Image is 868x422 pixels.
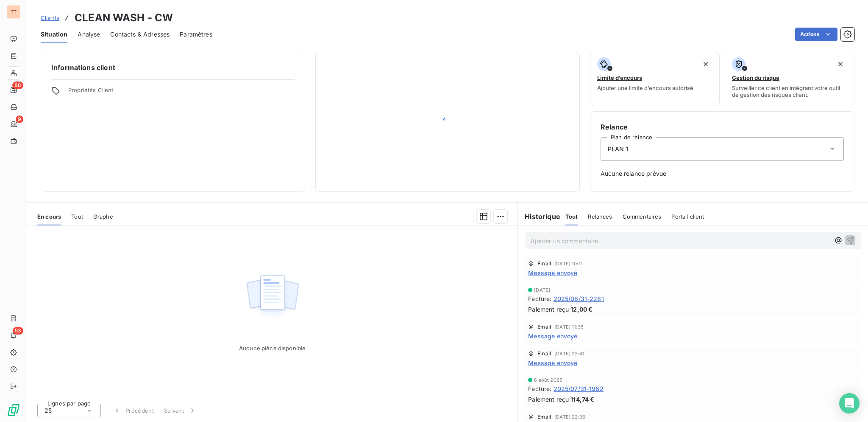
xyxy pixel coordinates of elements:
img: Logo LeanPay [7,403,20,417]
span: Message envoyé [528,332,577,340]
span: 2025/08/31-2281 [554,294,604,303]
h6: Relance [601,122,844,132]
h6: Historique [518,211,560,222]
span: [DATE] 10:11 [554,261,583,266]
span: Facture : [528,294,551,303]
span: Paiement reçu [528,395,569,404]
span: Aucune pièce disponible [239,345,306,352]
button: Précédent [108,402,159,419]
h3: CLEAN WASH - CW [75,10,173,25]
div: Open Intercom Messenger [839,393,860,414]
span: PLAN 1 [608,145,629,153]
span: Relances [588,213,612,220]
span: 114,74 € [570,395,594,404]
span: 88 [12,82,23,89]
span: Commentaires [623,213,662,220]
span: 53 [13,327,23,335]
button: Gestion du risqueSurveiller ce client en intégrant votre outil de gestion des risques client. [725,52,854,106]
span: Portail client [671,213,704,220]
span: Message envoyé [528,358,577,367]
img: Empty state [245,270,300,323]
span: Clients [41,14,59,21]
span: Propriétés Client [68,87,295,98]
span: 12,00 € [570,305,593,314]
span: Email [537,261,551,266]
span: Graphe [93,213,113,220]
span: [DATE] [534,287,550,293]
span: Aucune relance prévue [601,169,844,178]
span: 25 [45,406,52,415]
h6: Informations client [51,62,295,73]
span: Paramètres [180,30,212,39]
span: Situation [41,30,67,39]
span: Limite d’encours [597,74,642,81]
a: Clients [41,14,59,22]
span: Message envoyé [528,268,577,277]
span: Paiement reçu [528,305,569,314]
span: [DATE] 22:36 [554,414,585,419]
button: Suivant [159,402,202,419]
span: Surveiller ce client en intégrant votre outil de gestion des risques client. [732,84,847,98]
span: 9 [16,115,23,123]
span: [DATE] 22:41 [554,351,584,356]
span: Contacts & Adresses [110,30,170,39]
span: Ajouter une limite d’encours autorisé [597,84,693,91]
span: Tout [565,213,578,220]
span: 2025/07/31-1962 [554,384,604,393]
span: Email [537,414,551,419]
div: TT [7,5,20,19]
span: 6 août 2025 [534,377,562,383]
span: [DATE] 11:35 [554,324,584,329]
span: Gestion du risque [732,74,779,81]
span: Analyse [78,30,100,39]
span: Email [537,324,551,329]
button: Limite d’encoursAjouter une limite d’encours autorisé [590,52,720,106]
span: Email [537,351,551,356]
span: En cours [37,213,61,220]
span: Facture : [528,384,551,393]
button: Actions [795,28,837,41]
span: Tout [71,213,83,220]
